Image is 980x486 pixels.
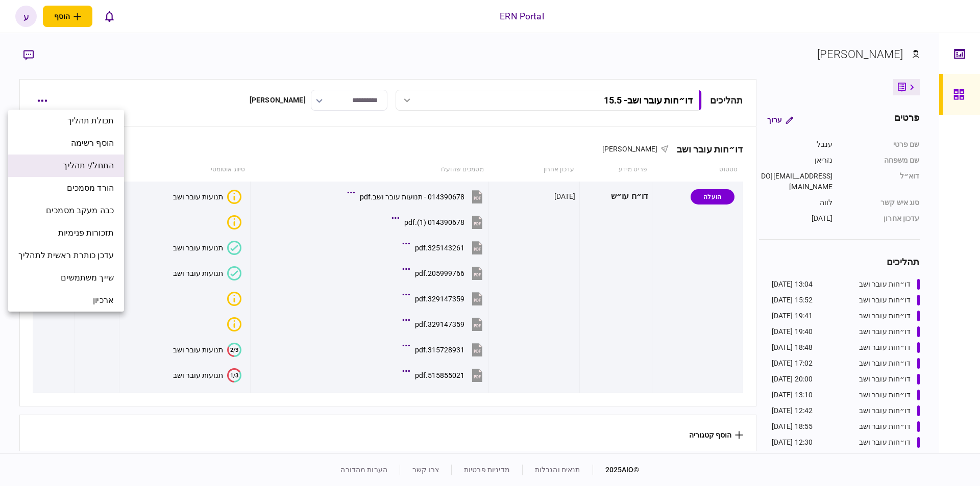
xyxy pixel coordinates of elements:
[93,294,114,306] span: ארכיון
[61,272,114,284] span: שייך משתמשים
[67,115,114,127] span: תכולת תהליך
[18,249,114,262] span: עדכן כותרת ראשית לתהליך
[46,204,114,217] span: כבה מעקב מסמכים
[63,160,114,172] span: התחל/י תהליך
[58,227,114,239] span: תזכורות פנימיות
[71,137,114,149] span: הוסף רשימה
[67,182,114,194] span: הורד מסמכים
